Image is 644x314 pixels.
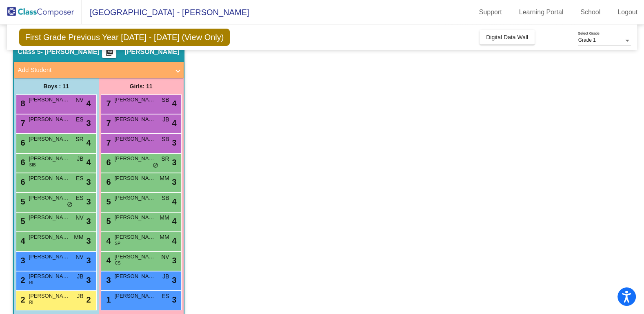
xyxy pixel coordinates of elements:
span: 7 [104,99,111,108]
span: [PERSON_NAME] [115,96,155,104]
span: [GEOGRAPHIC_DATA] - [PERSON_NAME] [82,6,249,19]
span: [PERSON_NAME] [29,292,70,300]
span: [PERSON_NAME] [PERSON_NAME] [29,135,70,143]
span: [PERSON_NAME] [115,155,155,163]
a: School [574,6,607,19]
span: 3 [86,215,91,227]
span: Class 5 [18,48,41,56]
span: [PERSON_NAME] [124,48,179,56]
span: ES [162,292,169,301]
span: 4 [172,215,176,227]
span: 7 [104,119,111,128]
span: 3 [86,195,91,208]
span: [PERSON_NAME] [115,253,155,261]
span: do_not_disturb_alt [153,162,158,169]
span: NV [161,253,169,261]
span: - [PERSON_NAME] [41,48,100,56]
span: 3 [172,176,176,188]
span: [PERSON_NAME] [29,115,70,123]
span: 2 [19,295,25,304]
span: 2 [86,294,91,306]
span: 4 [86,156,91,168]
span: 6 [19,158,25,167]
span: SB [162,194,169,202]
span: MM [160,213,169,222]
span: 3 [172,137,176,149]
span: 5 [19,217,25,226]
span: SR [161,155,169,163]
span: SR [76,135,83,144]
span: JB [162,115,169,124]
span: [PERSON_NAME] [29,194,70,202]
span: MM [160,174,169,183]
span: ES [76,115,84,124]
span: 6 [19,138,25,147]
div: Boys : 11 [14,78,99,94]
span: 5 [19,197,25,206]
span: do_not_disturb_alt [67,202,73,208]
span: ES [76,194,84,202]
span: 4 [172,235,176,247]
span: 4 [86,97,91,110]
span: 4 [104,236,111,245]
span: ES [76,174,84,183]
span: 4 [104,256,111,265]
span: [PERSON_NAME] [29,233,70,241]
span: 3 [86,254,91,267]
span: 1 [104,295,111,304]
span: [PERSON_NAME] [29,253,70,261]
span: 3 [86,274,91,286]
mat-expansion-panel-header: Add Student [14,62,184,78]
span: Digital Data Wall [486,34,528,40]
span: [PERSON_NAME] [115,174,155,182]
span: [PERSON_NAME] [115,272,155,280]
div: Girls: 11 [99,78,184,94]
span: MM [74,233,83,242]
span: First Grade Previous Year [DATE] - [DATE] (View Only) [19,29,230,46]
span: JB [77,292,83,301]
span: [PERSON_NAME] [115,115,155,123]
span: 8 [19,99,25,108]
span: 4 [172,117,176,129]
span: 3 [172,254,176,267]
span: 4 [19,236,25,245]
span: [PERSON_NAME] [115,213,155,222]
span: 6 [104,158,111,167]
span: CS [115,260,121,266]
span: [PERSON_NAME] [29,272,70,280]
span: NV [76,253,83,261]
span: 3 [86,176,91,188]
span: [PERSON_NAME] [29,96,70,104]
span: 7 [104,138,111,147]
span: [PERSON_NAME] [115,292,155,300]
span: [PERSON_NAME] [29,174,70,182]
span: 6 [104,177,111,186]
span: NV [76,96,83,104]
span: JB [77,155,83,163]
a: Support [473,6,509,19]
span: 5 [104,197,111,206]
span: SB [162,96,169,104]
span: 3 [86,117,91,129]
button: Print Students Details [102,46,116,58]
a: Learning Portal [513,6,570,19]
span: 4 [86,137,91,149]
span: 4 [172,97,176,110]
span: SIB [29,162,36,168]
span: 3 [86,235,91,247]
span: 5 [104,217,111,226]
button: Digital Data Wall [480,30,535,45]
span: 4 [172,195,176,208]
span: RI [29,299,33,305]
span: SP [115,240,120,247]
span: Grade 1 [578,37,595,43]
span: 3 [172,294,176,306]
span: [PERSON_NAME] [PERSON_NAME] [29,155,70,163]
span: JB [77,272,83,281]
span: [PERSON_NAME] [29,213,70,222]
a: Logout [611,6,644,19]
span: [PERSON_NAME] [115,135,155,143]
span: NV [76,213,83,222]
span: MM [160,233,169,242]
span: 3 [104,276,111,285]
